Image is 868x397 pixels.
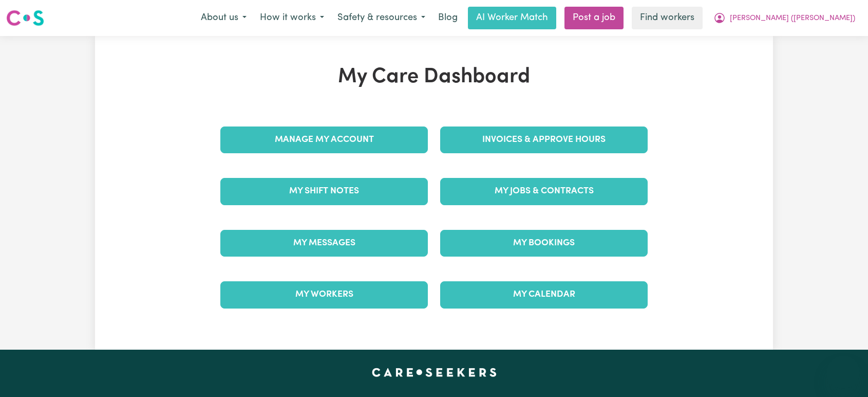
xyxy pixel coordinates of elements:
[632,7,703,29] a: Find workers
[6,6,44,30] a: Careseekers logo
[220,178,428,205] a: My Shift Notes
[6,9,44,27] img: Careseekers logo
[827,356,860,389] iframe: Button to launch messaging window
[220,281,428,308] a: My Workers
[564,7,624,29] a: Post a job
[331,7,432,29] button: Safety & resources
[440,230,648,257] a: My Bookings
[432,7,464,29] a: Blog
[194,7,253,29] button: About us
[468,7,556,29] a: AI Worker Match
[440,281,648,308] a: My Calendar
[214,65,654,89] h1: My Care Dashboard
[253,7,331,29] button: How it works
[220,230,428,257] a: My Messages
[372,368,497,376] a: Careseekers home page
[730,13,855,24] span: [PERSON_NAME] ([PERSON_NAME])
[440,178,648,205] a: My Jobs & Contracts
[440,127,648,153] a: Invoices & Approve Hours
[707,7,862,29] button: My Account
[220,127,428,153] a: Manage My Account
